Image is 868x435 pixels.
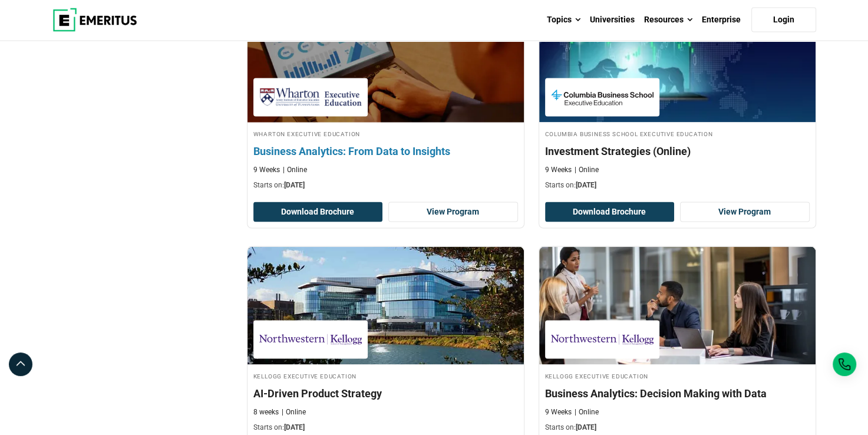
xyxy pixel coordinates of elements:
[575,407,599,417] p: Online
[247,247,524,365] img: AI-Driven Product Strategy | Online AI and Machine Learning Course
[253,423,518,433] p: Starts on:
[539,5,816,197] a: Finance Course by Columbia Business School Executive Education - October 30, 2025 Columbia Busine...
[539,5,816,123] img: Investment Strategies (Online) | Online Finance Course
[259,327,362,353] img: Kellogg Executive Education
[545,202,675,222] button: Download Brochure
[253,386,518,401] h4: AI-Driven Product Strategy
[388,202,518,222] a: View Program
[751,8,816,32] a: Login
[576,181,596,189] span: [DATE]
[545,423,810,433] p: Starts on:
[253,128,518,139] h4: Wharton Executive Education
[247,5,524,197] a: Business Analytics Course by Wharton Executive Education - October 30, 2025 Wharton Executive Edu...
[283,165,307,175] p: Online
[253,371,518,381] h4: Kellogg Executive Education
[545,386,810,401] h4: Business Analytics: Decision Making with Data
[253,202,383,222] button: Download Brochure
[545,165,572,175] p: 9 Weeks
[545,407,572,417] p: 9 Weeks
[259,84,362,111] img: Wharton Executive Education
[282,407,306,417] p: Online
[253,407,279,417] p: 8 weeks
[253,165,280,175] p: 9 Weeks
[545,128,810,139] h4: Columbia Business School Executive Education
[545,180,810,190] p: Starts on:
[551,327,654,353] img: Kellogg Executive Education
[284,181,305,189] span: [DATE]
[545,371,810,381] h4: Kellogg Executive Education
[284,423,305,431] span: [DATE]
[551,84,654,111] img: Columbia Business School Executive Education
[680,202,810,222] a: View Program
[253,180,518,190] p: Starts on:
[545,144,810,159] h4: Investment Strategies (Online)
[575,165,599,175] p: Online
[253,144,518,159] h4: Business Analytics: From Data to Insights
[576,423,596,431] span: [DATE]
[539,247,816,365] img: Business Analytics: Decision Making with Data | Online Business Analytics Course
